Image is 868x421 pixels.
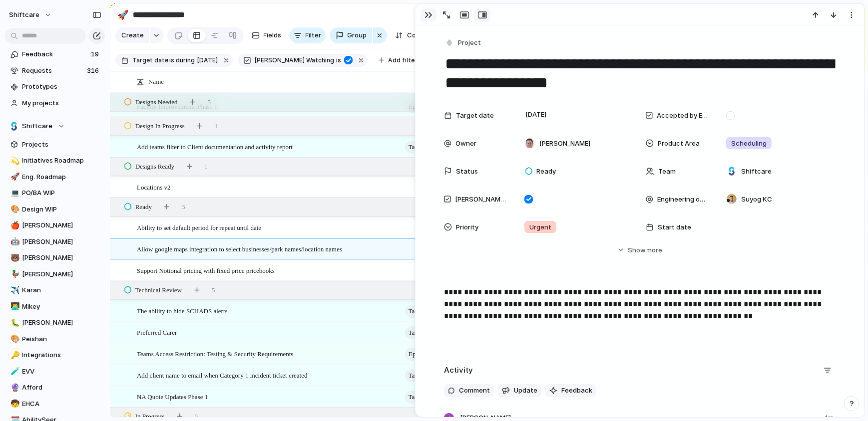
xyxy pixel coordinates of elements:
span: Urgent [529,222,551,232]
span: Afford [22,383,101,393]
span: 1 [204,162,208,172]
span: Prototypes [22,82,101,92]
span: Epic [409,347,421,361]
button: Shiftcare [5,119,105,134]
div: 💻 [10,188,17,199]
button: Update [498,384,541,397]
button: 🍎 [9,220,19,230]
span: Ability to set default period for repeat until date [137,221,261,233]
span: is [169,56,174,65]
button: isduring [168,55,196,66]
span: Designs Needed [135,97,178,107]
span: Task [409,369,421,383]
a: 🔑Integrations [5,348,105,363]
span: Mikey [22,302,101,312]
button: Showmore [444,241,836,259]
button: Filter [290,27,326,43]
button: Epic [405,348,435,361]
span: Filter [306,30,322,40]
h2: Activity [444,365,473,376]
span: Group [348,30,367,40]
div: 🔑 [10,350,17,361]
a: Projects [5,137,105,152]
a: 🎨Design WIP [5,202,105,217]
a: 🐻[PERSON_NAME] [5,250,105,265]
span: [PERSON_NAME] [22,269,101,279]
button: Comment [444,384,494,397]
span: 316 [87,66,101,76]
button: 🚀 [115,7,131,23]
span: [PERSON_NAME] Watching [455,195,508,205]
span: Design In Progress [135,121,185,131]
span: Karan [22,285,101,295]
button: 🔑 [9,350,19,360]
div: 👨‍💻 [10,301,17,312]
a: 🚀Eng. Roadmap [5,170,105,185]
div: 🐛 [10,317,17,329]
div: 🦆 [10,268,17,280]
span: Requests [22,66,84,76]
div: 🐻 [10,252,17,264]
span: Eng. Roadmap [22,172,101,182]
span: Task [409,304,421,318]
span: during [174,56,195,65]
div: ✈️Karan [5,283,105,298]
a: My projects [5,96,105,111]
a: 🦆[PERSON_NAME] [5,267,105,282]
span: Feedback [22,49,88,59]
div: 🍎[PERSON_NAME] [5,218,105,233]
span: EHCA [22,399,101,409]
span: 5 [208,97,211,107]
span: [PERSON_NAME] [22,237,101,247]
span: Scheduling [731,139,767,149]
div: 🍎 [10,220,17,231]
span: [PERSON_NAME] [22,318,101,328]
span: Task [409,326,421,340]
a: 🧒EHCA [5,397,105,412]
span: Target date [132,56,168,65]
div: 🤖 [10,236,17,247]
div: 🔮 [10,382,17,394]
button: Fields [248,27,286,43]
span: Design WIP [22,205,101,214]
span: Allow google maps integration to select businesses/park names/location names [137,243,342,254]
span: [DATE] [523,109,549,121]
button: 💻 [9,188,19,198]
span: Product Area [658,139,700,149]
div: 👨‍💻Mikey [5,299,105,314]
button: 🔮 [9,383,19,393]
button: 🤖 [9,237,19,247]
span: Update [514,386,537,396]
span: Suyog KC [741,195,772,205]
span: [PERSON_NAME] [22,253,101,263]
button: 🧪 [9,367,19,377]
button: Project [443,36,484,50]
span: is [336,56,341,65]
a: Feedback19 [5,47,105,62]
div: 💫Initiatives Roadmap [5,153,105,168]
a: 🎨Peishan [5,332,105,347]
button: Collapse [391,27,438,43]
button: 👨‍💻 [9,302,19,312]
span: Support Notional pricing with fixed price pricebooks [137,264,275,276]
button: 🚀 [9,172,19,182]
a: 🐛[PERSON_NAME] [5,315,105,330]
button: [DATE] [195,55,220,66]
button: ✈️ [9,285,19,295]
span: The ability to hide SCHADS alerts [137,305,228,316]
div: 🧒 [10,398,17,410]
span: Show [628,245,646,255]
button: 🐻 [9,253,19,263]
span: Add teams filter to Client documentation and activity report [137,141,293,152]
span: PO/BA WIP [22,188,101,198]
button: Add filter [373,53,423,67]
span: Teams Access Restriction: Testing & Security Requirements [137,348,294,359]
span: Start date [658,222,691,232]
button: 🦆 [9,269,19,279]
button: Create [115,27,149,43]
